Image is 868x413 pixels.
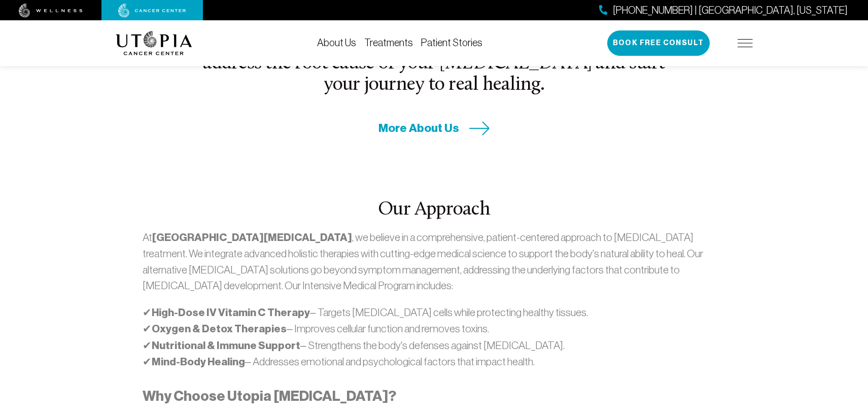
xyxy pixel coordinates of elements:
[152,231,352,244] strong: [GEOGRAPHIC_DATA][MEDICAL_DATA]
[613,3,848,18] span: [PHONE_NUMBER] | [GEOGRAPHIC_DATA], [US_STATE]
[118,4,186,18] img: cancer center
[599,3,848,18] a: [PHONE_NUMBER] | [GEOGRAPHIC_DATA], [US_STATE]
[152,355,245,368] strong: Mind-Body Healing
[378,120,459,136] span: More About Us
[152,339,300,352] strong: Nutritional & Immune Support
[738,39,753,47] img: icon-hamburger
[116,31,192,55] img: logo
[607,30,710,56] button: Book Free Consult
[364,37,413,48] a: Treatments
[317,37,356,48] a: About Us
[143,388,396,404] strong: Why Choose Utopia [MEDICAL_DATA]?
[152,322,287,335] strong: Oxygen & Detox Therapies
[152,306,310,319] strong: High-Dose IV Vitamin C Therapy
[378,120,490,136] a: More About Us
[143,304,725,370] p: ✔ – Targets [MEDICAL_DATA] cells while protecting healthy tissues. ✔ – Improves cellular function...
[143,229,725,294] p: At , we believe in a comprehensive, patient-centered approach to [MEDICAL_DATA] treatment. We int...
[19,4,83,18] img: wellness
[143,199,725,221] h2: Our Approach
[421,37,482,48] a: Patient Stories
